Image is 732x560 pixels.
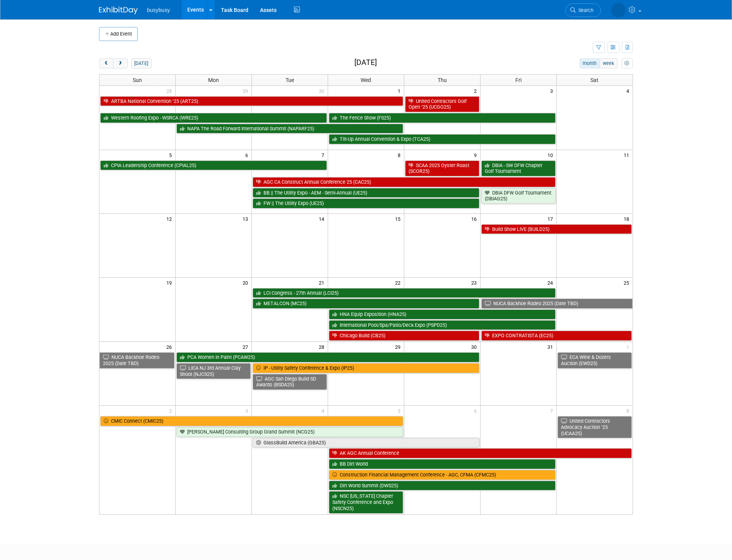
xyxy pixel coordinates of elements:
button: Add Event [99,27,138,41]
a: Search [565,3,601,17]
span: 13 [242,214,251,224]
span: 18 [623,214,633,224]
span: 30 [318,86,328,96]
span: 6 [245,150,251,160]
a: LCI Congress - 27th Annual (LCI25) [253,288,555,298]
a: [PERSON_NAME] Consulting Group Grand Summit (NCG25) [176,427,403,437]
span: 16 [470,214,480,224]
span: 17 [547,214,556,224]
a: Tilt-Up Annual Convention & Expo (TCA25) [329,134,556,144]
a: DBIA - SW DFW Chapter Golf Tournament [481,160,556,176]
span: 27 [242,342,251,352]
span: 4 [321,406,328,415]
span: 5 [397,406,404,415]
span: 28 [166,86,175,96]
span: 20 [242,278,251,287]
span: 28 [318,342,328,352]
a: HNA Equip Exposition (HNA25) [329,309,556,319]
span: Search [576,7,593,13]
span: 4 [626,86,633,96]
button: [DATE] [131,58,152,68]
span: 24 [547,278,556,287]
span: 2 [168,406,175,415]
span: 22 [394,278,404,287]
a: ECA Wine & Dozers Auction (EWD25) [558,352,632,368]
span: 3 [549,86,556,96]
a: International Pool/Spa/Patio/Deck Expo (PSPD25) [329,320,556,330]
span: 19 [166,278,175,287]
button: month [580,58,600,68]
span: Thu [438,77,447,83]
span: Tue [286,77,294,83]
button: next [113,58,127,68]
a: BB Dirt World [329,459,556,469]
span: 11 [623,150,633,160]
span: 14 [318,214,328,224]
a: PCA Women in Paint (PCAW25) [176,352,479,362]
a: ARTBA National Convention ’25 (ART25) [100,96,403,106]
span: 1 [626,342,633,352]
span: 23 [470,278,480,287]
span: busybusy [147,7,170,13]
a: NSC [US_STATE] Chapter Safety Conference and Expo (NSCN25) [329,491,403,513]
a: Construction Financial Management Conference - AGC, CFMA (CFMC25) [329,470,556,480]
span: 29 [394,342,404,352]
button: prev [99,58,113,68]
i: Personalize Calendar [624,61,629,66]
a: Chicago Build (CB25) [329,331,479,341]
button: myCustomButton [621,58,633,68]
span: 29 [242,86,251,96]
span: 1 [397,86,404,96]
a: LICA NJ 3rd Annual Clay Shoot (NJCS25) [176,363,251,379]
a: GlassBuild America (GBA25) [253,438,479,448]
a: Western Roofing Expo - WSRCA (WRE25) [100,113,327,123]
a: NUCA Backhoe Rodeo 2025 (Date TBD) [481,299,633,309]
a: BB || The Utility Expo - AEM - Semi-Annual (UE25) [253,188,479,198]
a: NAPA The Road Forward International Summit (NAPARF25) [176,124,403,134]
span: 6 [473,406,480,415]
a: AGC CA Construct Annual Conference 25 (CAC25) [253,177,555,187]
span: Wed [361,77,371,83]
span: 7 [549,406,556,415]
span: Sun [133,77,142,83]
a: METALCON (MC25) [253,299,479,309]
span: Mon [208,77,219,83]
span: 5 [168,150,175,160]
a: AK AGC Annual Conference [329,448,632,458]
a: CMIC Connect (CMIC25) [100,416,403,426]
a: The Fence Show (FS25) [329,113,556,123]
span: 8 [626,406,633,415]
a: NUCA Backhoe Rodeo 2025 (Date TBD) [99,352,174,368]
span: Sat [590,77,599,83]
span: 9 [473,150,480,160]
span: 10 [547,150,556,160]
a: United Contractors Advocacy Auction ’25 (UCAA25) [558,416,632,438]
a: FW || The Utility Expo (UE25) [253,198,479,208]
span: Fri [515,77,522,83]
a: SCAA 2025 Oyster Roast (SCOR25) [405,160,479,176]
span: 15 [394,214,404,224]
span: 30 [470,342,480,352]
h2: [DATE] [354,58,377,67]
a: DBIA DFW Golf Tournament (DBIAG25) [481,188,556,204]
img: Braden Gillespie [611,3,626,17]
a: Dirt World Summit (DWS25) [329,481,556,491]
span: 21 [318,278,328,287]
a: iP - Utility Safety Conference & Expo (IP25) [253,363,479,373]
span: 2 [473,86,480,96]
a: CPIA Leadership Conference (CPIAL25) [100,160,327,171]
span: 25 [623,278,633,287]
a: EXPO CONTRATISTA (EC25) [481,331,632,341]
span: 31 [547,342,556,352]
a: Build Show LIVE (BUILD25) [481,224,632,234]
span: 12 [166,214,175,224]
span: 26 [166,342,175,352]
a: AGC San Diego Build SD Awards (BSDA25) [253,374,327,390]
a: United Contractors Golf Open ’25 (UCGO25) [405,96,479,112]
button: week [600,58,617,68]
span: 8 [397,150,404,160]
img: ExhibitDay [99,7,138,14]
span: 3 [245,406,251,415]
span: 7 [321,150,328,160]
